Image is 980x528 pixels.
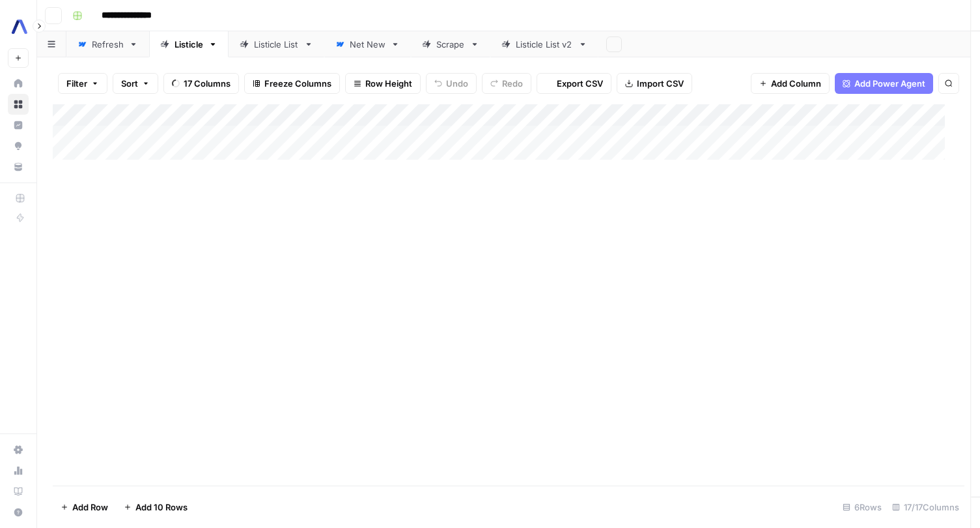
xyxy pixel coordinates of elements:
[149,31,229,57] a: Listicle
[350,38,385,51] div: Net New
[264,77,331,90] span: Freeze Columns
[53,497,116,518] button: Add Row
[8,156,29,177] a: Your Data
[113,73,158,94] button: Sort
[426,73,477,94] button: Undo
[324,31,411,57] a: Net New
[254,38,299,51] div: Listicle List
[184,77,231,90] span: 17 Columns
[345,73,421,94] button: Row Height
[116,497,195,518] button: Add 10 Rows
[8,439,29,460] a: Settings
[244,73,340,94] button: Freeze Columns
[135,501,188,514] span: Add 10 Rows
[365,77,412,90] span: Row Height
[8,502,29,523] button: Help + Support
[121,77,138,90] span: Sort
[8,73,29,94] a: Home
[446,77,468,90] span: Undo
[175,38,203,51] div: Listicle
[58,73,107,94] button: Filter
[72,501,108,514] span: Add Row
[482,73,531,94] button: Redo
[8,10,29,43] button: Workspace: AssemblyAI
[8,15,31,38] img: AssemblyAI Logo
[411,31,490,57] a: Scrape
[8,115,29,136] a: Insights
[8,136,29,156] a: Opportunities
[8,460,29,481] a: Usage
[8,481,29,502] a: Learning Hub
[92,38,124,51] div: Refresh
[8,94,29,115] a: Browse
[436,38,465,51] div: Scrape
[229,31,324,57] a: Listicle List
[66,31,149,57] a: Refresh
[163,73,239,94] button: 17 Columns
[66,77,87,90] span: Filter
